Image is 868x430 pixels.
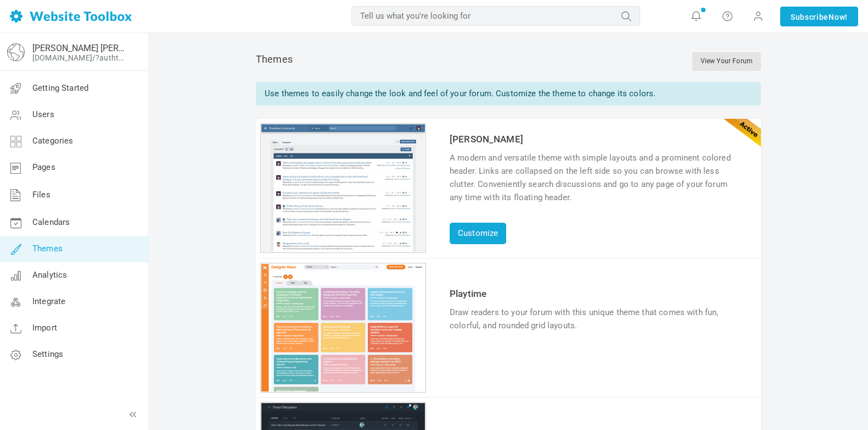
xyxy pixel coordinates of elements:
span: Users [32,109,54,119]
div: Draw readers to your forum with this unique theme that comes with fun, colorful, and rounded grid... [450,306,742,332]
img: angela_thumb.jpg [261,124,425,252]
span: Files [32,190,51,200]
div: Use themes to easily change the look and feel of your forum. Customize the theme to change its co... [256,82,761,106]
span: Pages [32,162,55,172]
span: Categories [32,136,74,146]
img: playtime_thumb.jpg [261,264,425,392]
a: Customize theme [261,244,425,254]
span: Getting Started [32,83,88,93]
a: SubscribeNow! [780,7,858,26]
span: Settings [32,349,63,359]
span: Calendars [32,217,70,227]
a: [PERSON_NAME] [PERSON_NAME] Community [32,43,128,53]
span: Now! [828,11,848,23]
a: [DOMAIN_NAME]/?authtoken=81615e4ac84cc9a1c8470c1675abe033&rememberMe=1 [32,53,128,62]
img: globe-icon.png [7,43,25,61]
span: Import [32,323,57,333]
div: A modern and versatile theme with simple layouts and a prominent colored header. Links are collap... [450,151,742,204]
input: Tell us what you're looking for [351,6,640,26]
td: [PERSON_NAME] [447,130,744,148]
a: Preview theme [261,384,425,394]
a: View Your Forum [692,52,761,71]
span: Analytics [32,270,67,280]
span: Themes [32,244,63,253]
a: Customize [450,223,506,244]
a: Playtime [450,288,486,299]
span: Integrate [32,296,65,306]
div: Themes [256,52,761,71]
